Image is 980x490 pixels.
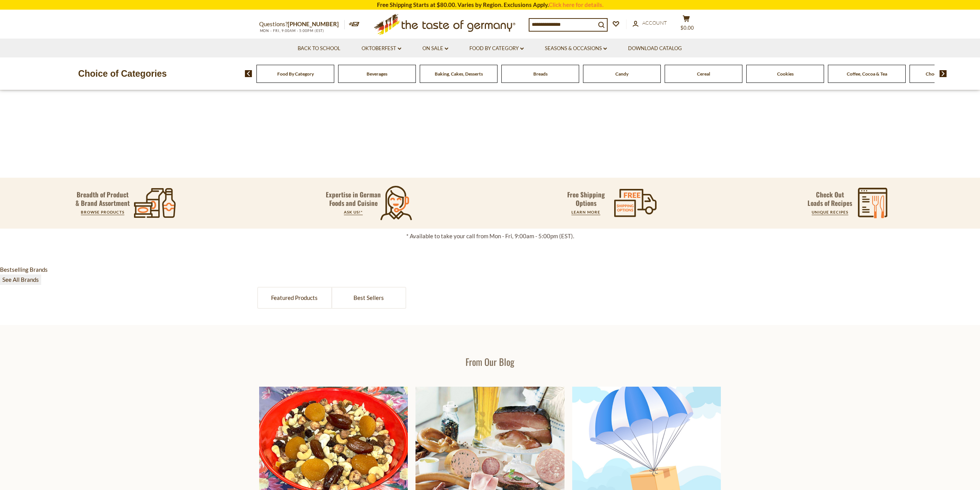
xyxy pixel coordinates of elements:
[633,19,667,27] a: Account
[807,190,852,207] p: Check Out Loads of Recipes
[326,190,381,207] p: Expertise in German Foods and Cuisine
[545,44,607,53] a: Seasons & Occasions
[469,44,524,53] a: Food By Category
[245,70,252,77] img: previous arrow
[367,71,387,77] a: Beverages
[277,71,314,77] a: Food By Category
[847,71,887,77] a: Coffee, Cocoa & Tea
[259,29,325,33] span: MON - FRI, 9:00AM - 5:00PM (EST)
[259,19,345,29] p: Questions?
[258,288,331,308] a: Featured Products
[777,71,794,77] a: Cookies
[642,20,667,26] span: Account
[926,71,972,77] a: Chocolate & Marzipan
[812,210,848,214] a: UNIQUE RECIPES
[435,71,483,77] a: Baking, Cakes, Desserts
[298,44,340,53] a: Back to School
[332,288,405,308] a: Best Sellers
[571,210,600,214] a: LEARN MORE
[549,1,603,8] a: Click here for details.
[680,25,694,31] span: $0.00
[533,71,548,77] a: Breads
[561,190,611,207] p: Free Shipping Options
[675,15,698,34] button: $0.00
[940,70,947,77] img: next arrow
[628,44,682,53] a: Download Catalog
[75,190,130,207] p: Breadth of Product & Brand Assortment
[615,71,628,77] a: Candy
[81,210,124,214] a: BROWSE PRODUCTS
[288,20,339,27] a: [PHONE_NUMBER]
[344,210,363,214] a: ASK US!*
[422,44,448,53] a: On Sale
[259,356,721,367] h3: From Our Blog
[362,44,401,53] a: Oktoberfest
[697,71,710,77] a: Cereal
